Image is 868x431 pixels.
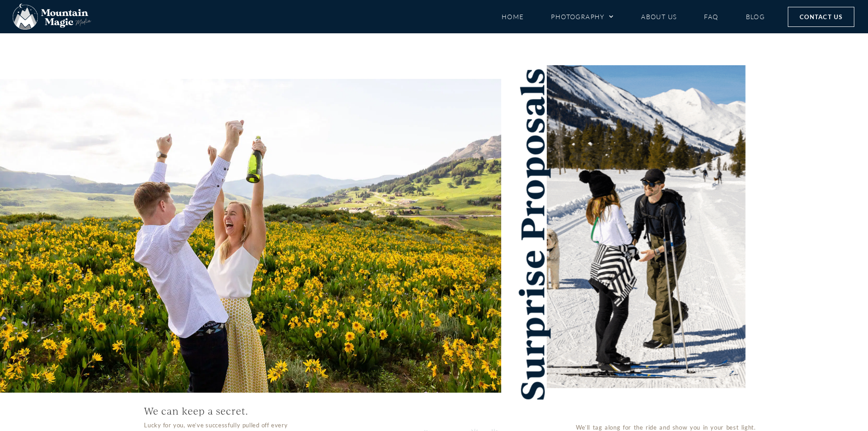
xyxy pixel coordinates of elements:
[704,9,718,25] a: FAQ
[502,9,524,25] a: Home
[13,4,91,30] img: Mountain Magic Media photography logo Crested Butte Photographer
[788,7,854,27] a: Contact Us
[641,9,677,25] a: About Us
[746,9,765,25] a: Blog
[800,12,842,22] span: Contact Us
[144,402,248,420] h4: We can keep a secret.
[551,9,614,25] a: Photography
[547,65,745,388] img: GIF-Crested-Butte-proposal-nordic-ski-photographer-photo-by-Mountain-Magic-Media
[513,67,551,400] h1: Surprise Proposals
[502,9,765,25] nav: Menu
